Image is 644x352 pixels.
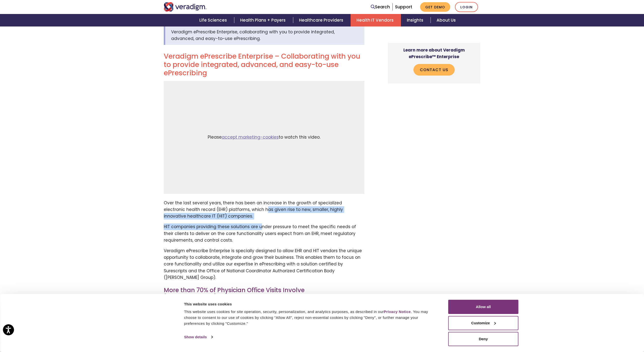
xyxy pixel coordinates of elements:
iframe: Drift Chat Widget [550,317,638,346]
sup: 2 [216,292,219,299]
a: Insights [401,14,431,26]
a: Privacy Notice [384,310,411,314]
h2: Veradigm ePrescribe Enterprise – Collaborating with you to provide integrated, advanced, and easy... [164,52,364,77]
a: Contact Us [413,64,455,75]
button: Customize [448,316,519,330]
span: Veradigm ePrescribe Enterprise, collaborating with you to provide integrated, advanced, and easy-... [171,29,335,41]
a: About Us [431,14,462,26]
a: accept marketing-cookies [222,134,279,140]
strong: Learn more about Veradigm ePrescribe™ Enterprise [403,47,465,60]
a: Healthcare Providers [293,14,351,26]
a: Show details [184,333,213,341]
p: Over the last several years, there has been an increase in the growth of specialized electronic h... [164,200,364,220]
p: HIT companies providing these solutions are under pressure to meet the specific needs of their cl... [164,223,364,244]
button: Allow all [448,300,519,314]
a: Support [395,4,412,10]
a: Life Sciences [193,14,234,26]
a: Health Plans + Payers [234,14,293,26]
button: Deny [448,332,519,346]
a: Login [455,2,478,12]
a: Health IT Vendors [351,14,401,26]
h3: More than 70% of Physician Office Visits Involve [MEDICAL_DATA] – Collaborate with an e-Prescribi... [164,287,364,308]
img: Veradigm logo [164,2,207,12]
div: This website uses cookies [184,301,437,307]
span: Please to watch this video. [208,134,320,141]
p: Veradigm ePrescribe Enterprise is specially designed to allow EHR and HIT vendors the unique oppo... [164,248,364,281]
a: Search [371,4,390,10]
a: Get Demo [420,2,450,12]
div: This website uses cookies for site operation, security, personalization, and analytics purposes, ... [184,309,437,326]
